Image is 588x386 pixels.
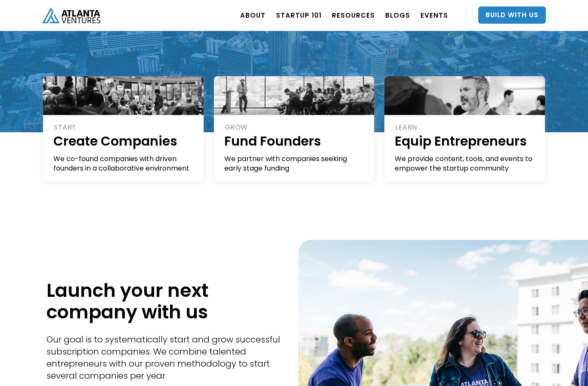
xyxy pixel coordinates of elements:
h1: Launch your next company with us [46,280,285,323]
h1: Create Companies [53,132,194,150]
a: EVENTS [421,3,448,27]
div: START [54,123,194,132]
a: BLOGS [385,3,410,27]
div: We partner with companies seeking early stage funding [224,154,365,173]
div: We co-found companies with driven founders in a collaborative environment [53,154,194,173]
div: We provide content, tools, and events to empower the startup community [395,154,535,173]
a: STARTCreate CompaniesWe co-found companies with driven founders in a collaborative environment [43,76,204,182]
a: LEARNEquip EntrepreneursWe provide content, tools, and events to empower the startup community [384,76,545,182]
a: RESOURCES [332,3,375,27]
a: Build With Us [478,6,546,24]
a: Startup 101 [276,3,322,27]
h1: Equip Entrepreneurs [395,132,535,150]
a: ABOUT [240,3,266,27]
div: GROW [225,123,365,132]
h1: Fund Founders [224,132,365,150]
div: LEARN [395,123,535,132]
a: GROWFund FoundersWe partner with companies seeking early stage funding [214,76,374,182]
